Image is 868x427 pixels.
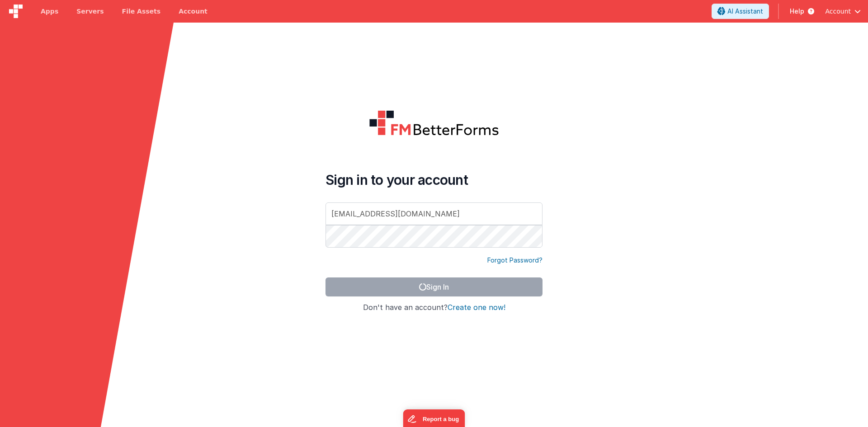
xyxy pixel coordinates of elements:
[325,202,542,225] input: Email Address
[825,7,851,16] span: Account
[825,7,861,16] button: Account
[76,7,104,16] span: Servers
[727,7,763,16] span: AI Assistant
[41,7,58,16] span: Apps
[325,277,542,296] button: Sign In
[448,304,505,312] button: Create one now!
[712,4,769,19] button: AI Assistant
[325,304,542,312] h4: Don't have an account?
[790,7,804,16] span: Help
[122,7,161,16] span: File Assets
[487,256,542,265] a: Forgot Password?
[325,172,542,188] h4: Sign in to your account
